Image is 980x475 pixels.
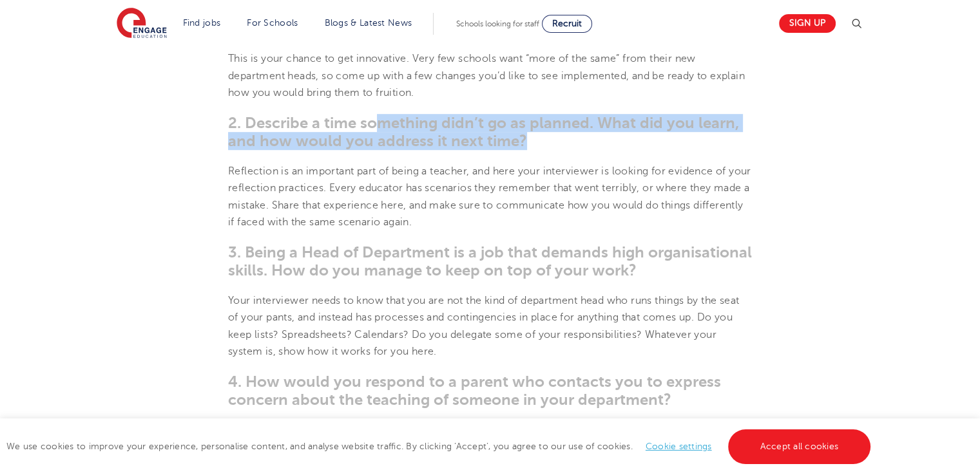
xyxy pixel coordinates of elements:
[228,53,745,98] span: This is your chance to get innovative. Very few schools want “more of the same” from their new de...
[228,165,751,228] span: Reflection is an important part of being a teacher, and here your interviewer is looking for evid...
[728,429,871,464] a: Accept all cookies
[228,373,721,409] span: 4. How would you respond to a parent who contacts you to express concern about the teaching of so...
[456,19,539,28] span: Schools looking for staff
[552,19,582,28] span: Recruit
[247,18,298,28] a: For Schools
[228,295,739,357] span: Your interviewer needs to know that you are not the kind of department head who runs things by th...
[228,243,752,279] span: 3. Being a Head of Department is a job that demands high organisational skills. How do you manage...
[542,15,592,33] a: Recruit
[325,18,412,28] a: Blogs & Latest News
[117,8,167,40] img: Engage Education
[646,442,712,451] a: Cookie settings
[779,14,836,33] a: Sign up
[228,114,739,150] span: 2. Describe a time something didn’t go as planned. What did you learn, and how would you address ...
[6,442,874,451] span: We use cookies to improve your experience, personalise content, and analyse website traffic. By c...
[183,18,221,28] a: Find jobs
